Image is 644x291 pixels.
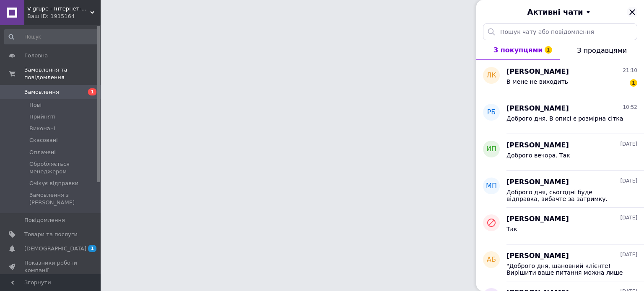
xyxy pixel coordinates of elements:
button: [PERSON_NAME][DATE]Так [476,208,644,245]
span: [PERSON_NAME] [506,141,569,150]
span: Очікує відправки [29,180,78,187]
span: [DATE] [620,251,637,258]
span: Товари та послуги [24,231,78,238]
input: Пошук чату або повідомлення [483,23,637,40]
span: Скасовані [29,136,58,144]
span: 1 [88,88,96,95]
span: [PERSON_NAME] [506,67,569,77]
span: Показники роботи компанії [24,259,78,274]
span: Замовлення з [PERSON_NAME] [29,191,98,206]
span: АБ [487,255,496,265]
span: МП [486,181,497,191]
span: V-grupe - Інтернет-магазин [27,5,90,13]
span: [PERSON_NAME] [506,214,569,224]
span: Обробляється менеджером [29,160,98,175]
button: РБ[PERSON_NAME]10:52Доброго дня. В описі є розмірна сітка [476,97,644,134]
span: ЛК [486,71,496,80]
span: "Доброго дня, шановний клієнте! Вирішити ваше питання можна лише через менеджера з обслуговування... [506,263,626,276]
span: [PERSON_NAME] [506,251,569,261]
span: 1 [630,79,637,87]
button: З продавцями [560,40,644,60]
span: [PERSON_NAME] [506,104,569,113]
button: АБ[PERSON_NAME][DATE]"Доброго дня, шановний клієнте! Вирішити ваше питання можна лише через менед... [476,245,644,281]
span: Виконані [29,125,55,132]
div: Ваш ID: 1915164 [27,13,101,20]
span: Повідомлення [24,216,65,224]
span: ИП [486,144,496,154]
span: [DEMOGRAPHIC_DATA] [24,245,86,252]
span: З продавцями [577,46,627,54]
span: [PERSON_NAME] [506,178,569,187]
span: Замовлення [24,88,59,96]
button: ИП[PERSON_NAME][DATE]Доброго вечора. Так [476,134,644,171]
span: Нові [29,101,42,109]
input: Пошук [4,29,99,44]
span: Доброго дня, сьогодні буде відправка, вибачте за затримку. [506,189,626,202]
span: Активні чати [527,7,583,18]
button: Активні чати [500,7,621,18]
span: Доброго вечора. Так [506,152,570,159]
span: 1 [88,245,96,252]
button: З покупцями1 [476,40,560,60]
span: Прийняті [29,113,55,121]
span: [DATE] [620,178,637,185]
span: [DATE] [620,214,637,221]
span: Головна [24,52,48,59]
button: Закрити [627,7,637,17]
span: Доброго дня. В описі є розмірна сітка [506,115,623,122]
span: Замовлення та повідомлення [24,66,101,81]
span: В мене не виходить [506,78,568,85]
span: Так [506,226,517,232]
span: Оплачені [29,149,56,156]
span: РБ [487,108,496,117]
span: 21:10 [623,67,637,74]
span: 10:52 [623,104,637,111]
span: 1 [545,46,552,54]
span: [DATE] [620,141,637,148]
button: МП[PERSON_NAME][DATE]Доброго дня, сьогодні буде відправка, вибачте за затримку. [476,171,644,208]
span: З покупцями [493,46,543,54]
button: ЛК[PERSON_NAME]21:10В мене не виходить1 [476,60,644,97]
